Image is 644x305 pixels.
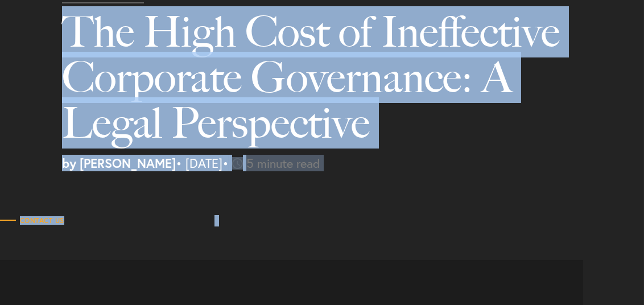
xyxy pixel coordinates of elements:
[62,9,606,157] h1: The High Cost of Ineffective Corporate Governance: A Legal Perspective
[222,155,229,171] span: •
[62,157,635,170] p: • [DATE]
[232,158,243,169] img: icon-time-light.svg
[246,155,320,171] span: 5 minute read
[62,155,176,171] strong: by [PERSON_NAME]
